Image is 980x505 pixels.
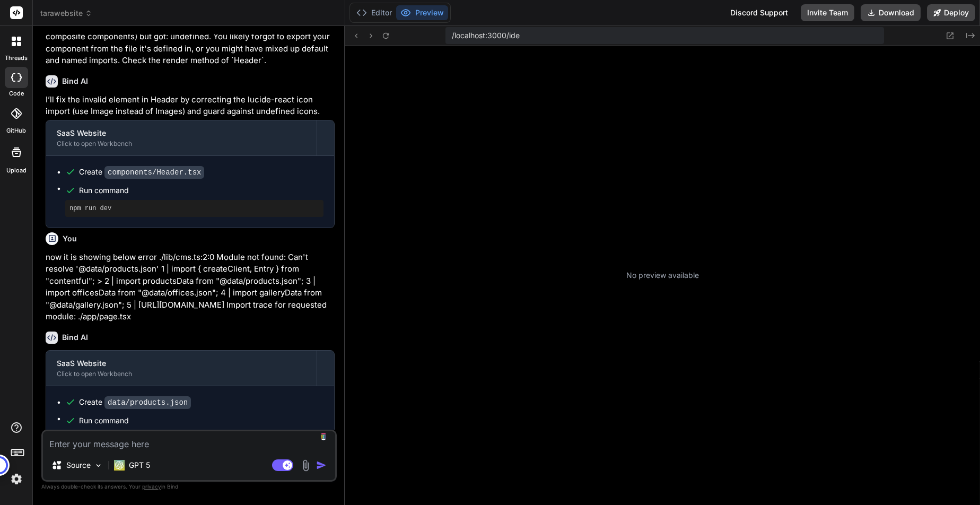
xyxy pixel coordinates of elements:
[861,4,921,21] button: Download
[46,7,335,67] p: now it's showing - Unhandled Runtime Error Error: Element type is invalid: expected a string (for...
[7,470,25,488] img: settings
[57,358,306,369] div: SaaS Website
[62,76,88,86] h6: Bind AI
[79,167,204,178] div: Create
[46,351,317,386] button: SaaS WebsiteClick to open Workbench
[46,251,335,323] p: now it is showing below error ./lib/cms.ts:2:0 Module not found: Can't resolve '@data/products.js...
[46,94,335,118] p: I’ll fix the invalid element in Header by correcting the lucide-react icon import (use Image inst...
[79,185,323,196] span: Run command
[62,332,88,343] h6: Bind AI
[300,459,312,472] img: attachment
[316,460,327,471] img: icon
[724,4,794,21] div: Discord Support
[114,460,125,471] img: GPT 5
[57,140,306,148] div: Click to open Workbench
[69,204,319,213] pre: npm run dev
[40,8,92,19] span: tarawebsite
[46,120,317,155] button: SaaS WebsiteClick to open Workbench
[63,233,77,244] h6: You
[66,460,91,471] p: Source
[57,128,306,138] div: SaaS Website
[94,461,103,470] img: Pick Models
[352,5,396,20] button: Editor
[396,5,448,20] button: Preview
[79,415,323,426] span: Run command
[6,126,26,135] label: GitHub
[801,4,854,21] button: Invite Team
[927,4,975,21] button: Deploy
[41,482,337,492] p: Always double-check its answers. Your in Bind
[5,54,28,63] label: threads
[104,396,191,409] code: data/products.json
[129,460,150,471] p: GPT 5
[9,89,24,98] label: code
[6,166,27,175] label: Upload
[57,370,306,378] div: Click to open Workbench
[452,30,520,41] span: /localhost:3000/ide
[104,166,204,179] code: components/Header.tsx
[79,397,191,408] div: Create
[626,270,699,281] p: No preview available
[142,483,161,490] span: privacy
